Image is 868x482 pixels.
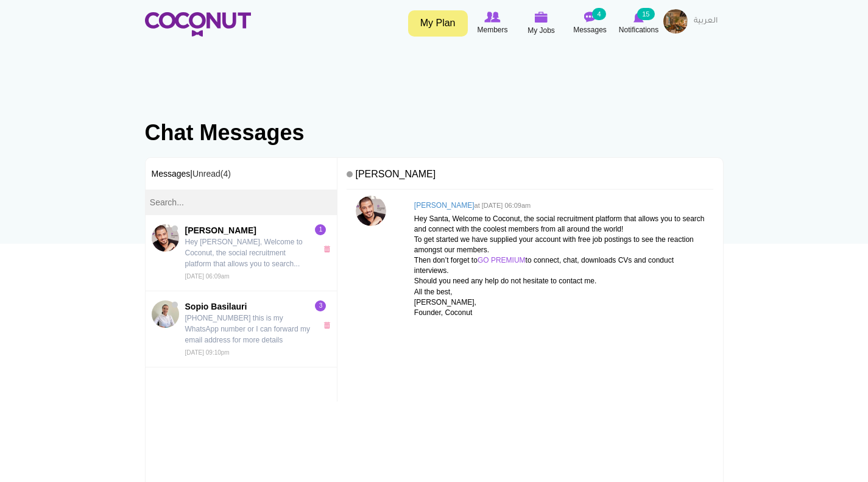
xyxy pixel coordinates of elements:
input: Search... [146,190,337,215]
a: Notifications Notifications 15 [615,9,663,37]
p: Hey Santa, Welcome to Coconut, the social recruitment platform that allows you to search and conn... [414,214,708,318]
a: Sopio BasilauriSopio Basilauri [PHONE_NUMBER] this is my WhatsApp number or I can forward my emai... [146,291,337,367]
a: GO PREMIUM [478,256,526,264]
h3: Messages [146,158,337,190]
img: Messages [584,12,596,23]
a: My Jobs My Jobs [517,9,566,38]
img: Home [145,12,251,37]
a: Browse Members Members [468,9,517,37]
small: [DATE] 09:10pm [185,349,230,356]
h4: [PERSON_NAME] [347,164,713,190]
a: Assaad Tarabay[PERSON_NAME] Hey [PERSON_NAME], Welcome to Coconut, the social recruitment platfor... [146,215,337,291]
span: Sopio Basilauri [185,300,311,313]
img: Browse Members [484,12,500,23]
p: Hey [PERSON_NAME], Welcome to Coconut, the social recruitment platform that allows you to search... [185,236,311,269]
span: Notifications [619,24,658,36]
img: Assaad Tarabay [152,224,179,252]
small: 4 [592,8,605,20]
span: 3 [315,300,326,311]
h4: [PERSON_NAME] [414,202,708,210]
small: at [DATE] 06:09am [475,202,531,209]
span: [PERSON_NAME] [185,224,311,236]
a: x [323,322,334,328]
img: Notifications [633,12,644,23]
a: Unread(4) [192,169,231,179]
img: My Jobs [535,12,548,23]
img: Sopio Basilauri [152,300,179,328]
h1: Chat Messages [145,121,724,145]
small: [DATE] 06:09am [185,273,230,280]
small: 15 [637,8,654,20]
a: Messages Messages 4 [566,9,615,37]
a: My Plan [408,10,468,37]
a: x [323,246,334,252]
span: 1 [315,224,326,235]
span: My Jobs [528,24,555,37]
span: | [190,169,231,179]
p: [PHONE_NUMBER] this is my WhatsApp number or I can forward my email address for more details [185,313,311,346]
a: العربية [688,9,724,34]
span: Messages [573,24,607,36]
span: Members [477,24,507,36]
